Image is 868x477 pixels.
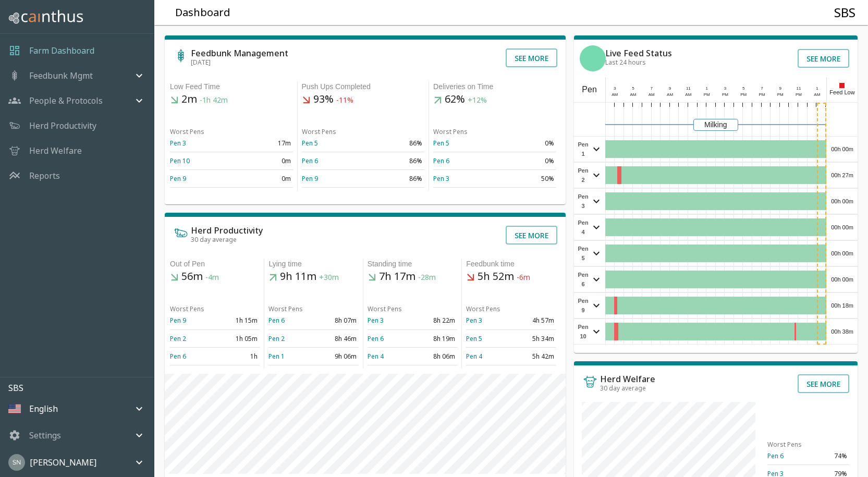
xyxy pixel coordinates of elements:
[827,137,858,162] div: 00h 00m
[629,85,638,92] div: 5
[302,174,318,183] a: Pen 9
[739,85,748,92] div: 5
[412,347,457,365] td: 8h 06m
[506,48,557,67] button: See more
[215,312,260,329] td: 1h 15m
[8,454,25,471] img: 45cffdf61066f8072b93f09263145446
[720,85,730,92] div: 3
[191,49,288,57] h6: Feedbunk Management
[368,352,384,361] a: Pen 4
[191,58,211,67] span: [DATE]
[268,270,358,284] h5: 9h 11m
[600,384,646,393] span: 30 day average
[809,447,849,465] td: 74%
[314,312,359,329] td: 8h 07m
[191,235,237,244] span: 30 day average
[577,244,590,263] span: Pen 5
[433,127,468,136] span: Worst Pens
[722,92,728,97] span: PM
[170,259,260,270] div: Out of Pen
[29,69,93,82] p: Feedbunk Mgmt
[205,273,219,283] span: -4m
[433,81,556,92] div: Deliveries on Time
[302,127,336,136] span: Worst Pens
[649,92,655,97] span: AM
[759,92,765,97] span: PM
[577,218,590,237] span: Pen 4
[170,81,293,92] div: Low Feed Time
[170,127,204,136] span: Worst Pens
[368,334,384,343] a: Pen 6
[577,192,590,211] span: Pen 3
[466,259,556,270] div: Feedbunk time
[302,156,318,165] a: Pen 6
[767,440,802,449] span: Worst Pens
[814,92,820,97] span: AM
[29,169,60,182] p: Reports
[302,139,318,148] a: Pen 5
[577,166,590,185] span: Pen 2
[412,312,457,329] td: 8h 22m
[798,49,849,68] button: See more
[777,92,784,97] span: PM
[368,316,384,325] a: Pen 3
[827,215,858,240] div: 00h 00m
[605,49,672,57] h6: Live Feed Status
[268,304,303,313] span: Worst Pens
[170,156,190,165] a: Pen 10
[511,329,556,347] td: 5h 34m
[630,92,637,97] span: AM
[610,85,619,92] div: 3
[794,85,803,92] div: 11
[577,270,590,289] span: Pen 6
[200,95,228,105] span: -1h 42m
[170,334,186,343] a: Pen 2
[170,270,260,284] h5: 56m
[605,58,646,67] span: Last 24 hours
[647,85,656,92] div: 7
[827,163,858,188] div: 00h 27m
[826,77,858,102] div: Feed Low
[29,144,82,157] a: Herd Welfare
[466,270,556,284] h5: 5h 52m
[368,270,457,284] h5: 7h 17m
[685,92,691,97] span: AM
[170,92,293,107] h5: 2m
[170,304,204,313] span: Worst Pens
[412,329,457,347] td: 8h 19m
[757,85,767,92] div: 7
[29,44,94,57] a: Farm Dashboard
[215,329,260,347] td: 1h 05m
[29,429,61,442] p: Settings
[466,316,482,325] a: Pen 3
[302,81,425,92] div: Push Ups Completed
[170,352,186,361] a: Pen 6
[511,347,556,365] td: 5h 42m
[29,402,58,415] p: English
[231,134,293,152] td: 17m
[314,329,359,347] td: 8h 46m
[702,85,712,92] div: 1
[231,170,293,188] td: 0m
[418,273,436,283] span: -28m
[466,352,482,361] a: Pen 4
[29,94,103,107] p: People & Protocols
[268,334,285,343] a: Pen 2
[834,5,855,20] h4: SBS
[667,92,673,97] span: AM
[336,95,353,105] span: -11%
[433,174,449,183] a: Pen 3
[466,304,500,313] span: Worst Pens
[767,451,784,460] a: Pen 6
[268,259,358,270] div: Lying time
[215,347,260,365] td: 1h
[170,174,186,183] a: Pen 9
[363,134,424,152] td: 86%
[612,92,618,97] span: AM
[29,119,96,132] p: Herd Productivity
[684,85,693,92] div: 11
[268,352,285,361] a: Pen 1
[368,304,402,313] span: Worst Pens
[30,456,96,469] p: [PERSON_NAME]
